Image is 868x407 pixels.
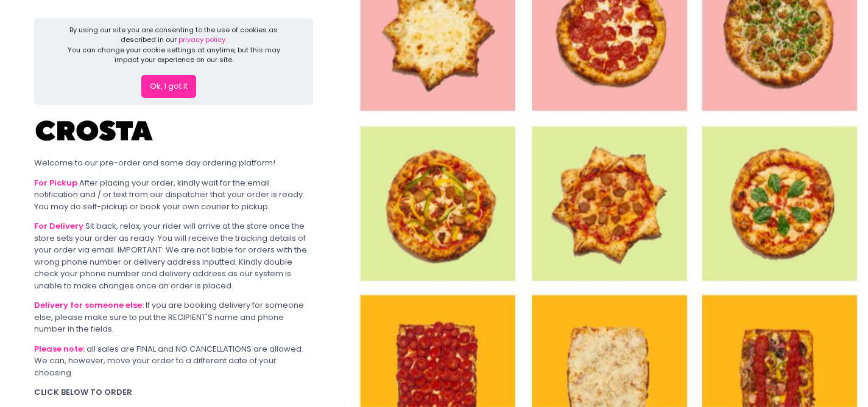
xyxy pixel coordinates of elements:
[34,299,144,311] b: Delivery for someone else:
[34,343,313,379] div: all sales are FINAL and NO CANCELLATIONS are allowed. We can, however, move your order to a diffe...
[34,220,313,291] div: Sit back, relax, your rider will arrive at the store once the store sets your order as ready. You...
[34,343,85,355] b: Please note:
[34,177,77,189] b: For Pickup
[34,220,83,232] b: For Delivery
[34,299,313,335] div: If you are booking delivery for someone else, please make sure to put the RECIPIENT'S name and ph...
[141,75,196,98] button: Ok, I got it
[34,113,156,149] img: Crosta Pizzeria
[34,157,313,169] div: Welcome to our pre-order and same day ordering platform!
[55,25,293,65] div: By using our site you are consenting to the use of cookies as described in our You can change you...
[178,35,227,44] a: privacy policy.
[34,386,313,398] div: CLICK BELOW TO ORDER
[34,177,313,213] div: After placing your order, kindly wait for the email notification and / or text from our dispatche...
